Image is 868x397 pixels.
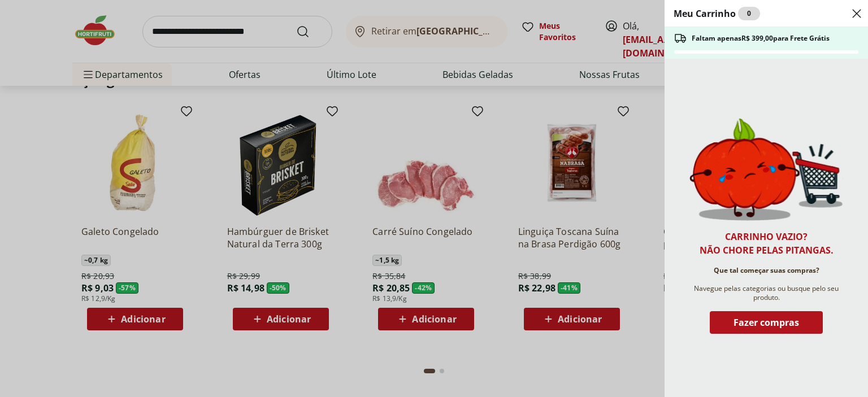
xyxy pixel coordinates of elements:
span: Faltam apenas R$ 399,00 para Frete Grátis [692,34,830,43]
img: Carrinho vazio [689,118,843,221]
span: Navegue pelas categorias ou busque pelo seu produto. [689,284,843,302]
h2: Meu Carrinho [674,7,760,20]
h2: Carrinho vazio? Não chore pelas pitangas. [700,230,834,257]
span: Fazer compras [734,318,799,327]
div: 0 [738,7,760,20]
span: Que tal começar suas compras? [714,266,819,275]
button: Fazer compras [710,311,823,338]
